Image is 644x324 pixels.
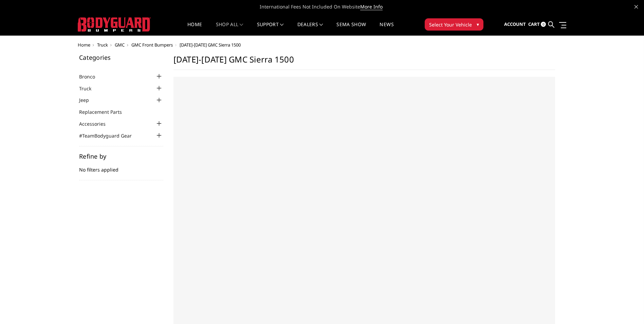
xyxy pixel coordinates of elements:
[78,17,151,32] img: BODYGUARD BUMPERS
[78,42,90,48] a: Home
[541,22,546,27] span: 0
[360,3,383,10] a: More Info
[429,21,472,28] span: Select Your Vehicle
[97,42,108,48] a: Truck
[257,22,284,35] a: Support
[79,54,163,60] h5: Categories
[504,21,526,27] span: Account
[528,21,540,27] span: Cart
[79,108,130,115] a: Replacement Parts
[173,54,555,70] h1: [DATE]-[DATE] GMC Sierra 1500
[504,15,526,34] a: Account
[477,21,479,28] span: ▾
[380,22,393,35] a: News
[216,22,243,35] a: shop all
[180,42,241,48] span: [DATE]-[DATE] GMC Sierra 1500
[79,132,140,139] a: #TeamBodyguard Gear
[79,153,163,180] div: No filters applied
[79,120,114,127] a: Accessories
[79,85,100,92] a: Truck
[528,15,546,34] a: Cart 0
[131,42,173,48] a: GMC Front Bumpers
[79,73,104,80] a: Bronco
[187,22,202,35] a: Home
[297,22,323,35] a: Dealers
[115,42,125,48] a: GMC
[425,18,483,31] button: Select Your Vehicle
[79,96,97,104] a: Jeep
[336,22,366,35] a: SEMA Show
[79,153,163,159] h5: Refine by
